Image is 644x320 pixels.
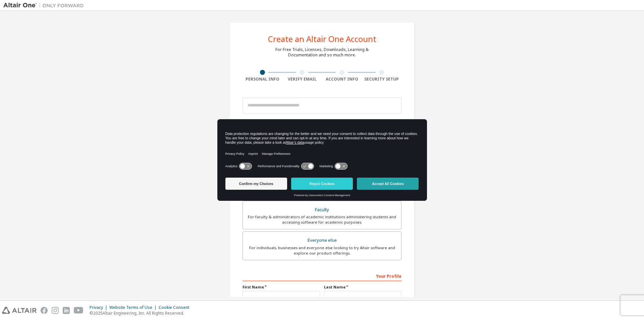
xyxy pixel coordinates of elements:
div: Everyone else [247,236,397,245]
div: For individuals, businesses and everyone else looking to try Altair software and explore our prod... [247,245,397,256]
div: Your Profile [243,270,401,281]
label: Last Name [324,284,401,290]
div: Security Setup [362,77,402,82]
img: linkedin.svg [63,307,70,314]
div: Personal Info [243,77,282,82]
p: © 2025 Altair Engineering, Inc. All Rights Reserved. [90,310,193,316]
img: Altair One [3,2,87,9]
img: altair_logo.svg [2,307,37,314]
div: Cookie Consent [159,305,193,310]
div: Account Info [322,77,362,82]
div: Privacy [90,305,109,310]
img: youtube.svg [74,307,84,314]
div: For Free Trials, Licenses, Downloads, Learning & Documentation and so much more. [275,47,369,58]
div: Verify Email [282,77,322,82]
img: instagram.svg [52,307,59,314]
div: Faculty [247,205,397,215]
label: First Name [243,284,320,290]
div: Website Terms of Use [109,305,159,310]
img: facebook.svg [41,307,48,314]
div: For faculty & administrators of academic institutions administering students and accessing softwa... [247,214,397,225]
div: Create an Altair One Account [268,35,376,43]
